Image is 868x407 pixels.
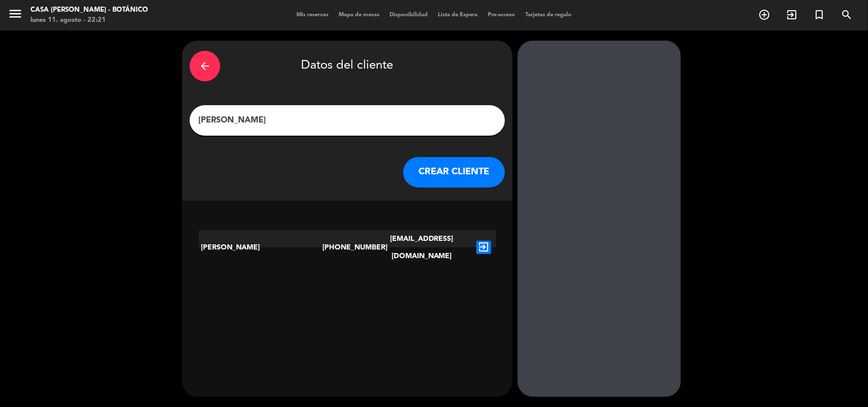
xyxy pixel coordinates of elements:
[813,9,825,21] i: turned_in_not
[483,12,520,18] span: Pre-acceso
[334,12,384,18] span: Mapa de mesas
[403,157,505,187] button: CREAR CLIENTE
[8,6,23,21] i: menu
[786,9,798,21] i: exit_to_app
[197,113,497,128] input: Escriba nombre, correo electrónico o número de teléfono...
[322,230,372,265] div: [PHONE_NUMBER]
[190,48,505,84] div: Datos del cliente
[372,230,471,265] div: [EMAIL_ADDRESS][DOMAIN_NAME]
[758,9,770,21] i: add_circle_outline
[8,6,23,25] button: menu
[433,12,483,18] span: Lista de Espera
[31,15,148,25] div: lunes 11. agosto - 22:21
[199,230,323,265] div: [PERSON_NAME]
[841,9,853,21] i: search
[291,12,334,18] span: Mis reservas
[199,60,211,72] i: arrow_back
[384,12,433,18] span: Disponibilidad
[520,12,577,18] span: Tarjetas de regalo
[476,241,491,254] i: exit_to_app
[31,5,148,15] div: Casa [PERSON_NAME] - Botánico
